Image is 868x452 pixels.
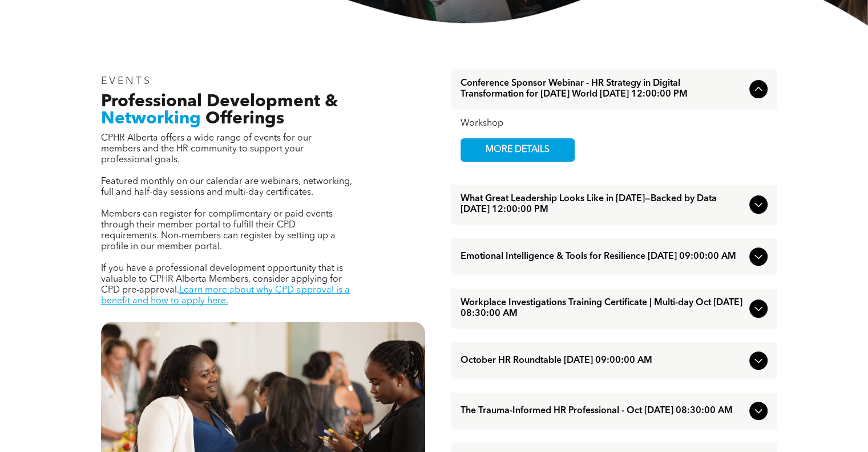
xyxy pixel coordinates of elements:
[473,139,563,161] span: MORE DETAILS
[101,264,343,295] span: If you have a professional development opportunity that is valuable to CPHR Alberta Members, cons...
[461,406,745,417] span: The Trauma-Informed HR Professional - Oct [DATE] 08:30:00 AM
[101,177,352,197] span: Featured monthly on our calendar are webinars, networking, full and half-day sessions and multi-d...
[101,210,336,251] span: Members can register for complimentary or paid events through their member portal to fulfill thei...
[101,134,312,165] span: CPHR Alberta offers a wide range of events for our members and the HR community to support your p...
[461,194,745,215] span: What Great Leadership Looks Like in [DATE]—Backed by Data [DATE] 12:00:00 PM
[205,110,284,127] span: Offerings
[461,355,745,366] span: October HR Roundtable [DATE] 09:00:00 AM
[461,138,575,162] a: MORE DETAILS
[101,76,152,86] span: EVENTS
[461,78,745,100] span: Conference Sponsor Webinar - HR Strategy in Digital Transformation for [DATE] World [DATE] 12:00:...
[461,251,745,262] span: Emotional Intelligence & Tools for Resilience [DATE] 09:00:00 AM
[461,298,745,319] span: Workplace Investigations Training Certificate | Multi-day Oct [DATE] 08:30:00 AM
[101,110,201,127] span: Networking
[461,118,768,129] div: Workshop
[101,93,338,110] span: Professional Development &
[101,286,350,306] a: Learn more about why CPD approval is a benefit and how to apply here.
